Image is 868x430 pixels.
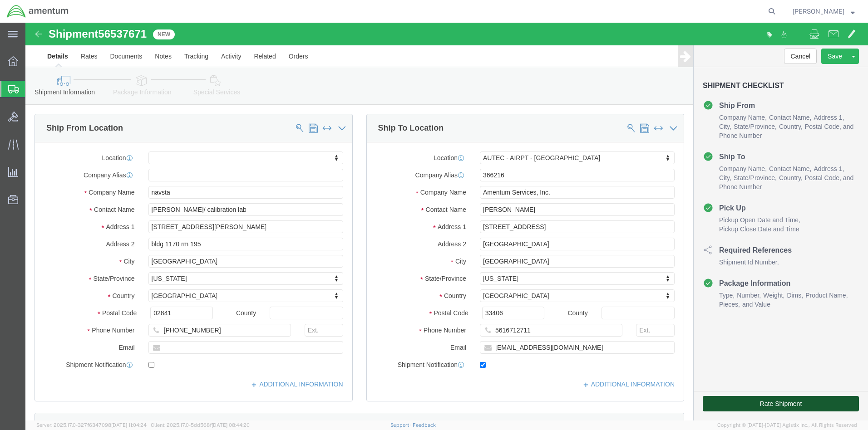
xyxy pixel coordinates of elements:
a: Support [390,422,413,428]
img: logo [6,5,69,18]
span: [DATE] 08:44:20 [212,422,250,428]
a: Feedback [413,422,436,428]
span: Copyright © [DATE]-[DATE] Agistix Inc., All Rights Reserved [717,421,857,429]
span: Client: 2025.17.0-5dd568f [151,422,250,428]
button: [PERSON_NAME] [792,6,855,17]
iframe: FS Legacy Container [25,23,868,420]
span: Server: 2025.17.0-327f6347098 [36,422,147,428]
span: Ahmed Warraiat [793,6,844,16]
span: [DATE] 11:04:24 [111,422,147,428]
